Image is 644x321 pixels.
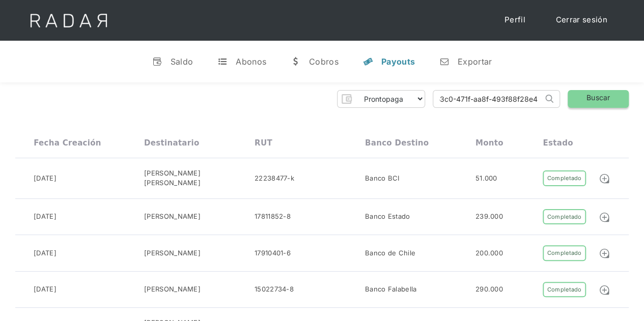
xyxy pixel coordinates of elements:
[365,138,429,148] div: Banco destino
[255,248,291,258] div: 17910401-6
[34,138,101,148] div: Fecha creación
[337,90,425,108] form: Form
[599,248,610,259] img: Detalle
[34,173,57,184] div: [DATE]
[494,10,536,30] a: Perfil
[144,168,255,188] div: [PERSON_NAME] [PERSON_NAME]
[381,56,415,67] div: Payouts
[475,284,503,295] div: 290.000
[144,138,199,148] div: Destinatario
[543,282,585,298] div: Completado
[475,173,497,184] div: 51.000
[365,284,417,295] div: Banco Falabella
[309,56,339,67] div: Cobros
[475,212,503,222] div: 239.000
[365,212,410,222] div: Banco Estado
[365,173,400,184] div: Banco BCI
[255,173,294,184] div: 22238477-k
[599,212,610,223] img: Detalle
[363,56,373,67] div: y
[543,245,585,261] div: Completado
[255,212,291,222] div: 17811852-8
[255,284,294,295] div: 15022734-8
[291,56,301,67] div: w
[546,10,618,30] a: Cerrar sesión
[217,56,228,67] div: t
[439,56,450,67] div: n
[144,212,201,222] div: [PERSON_NAME]
[171,56,193,67] div: Saldo
[458,56,492,67] div: Exportar
[599,284,610,296] img: Detalle
[543,209,585,225] div: Completado
[144,248,201,258] div: [PERSON_NAME]
[34,212,57,222] div: [DATE]
[34,284,57,295] div: [DATE]
[543,170,585,186] div: Completado
[433,91,543,107] input: Busca por ID
[144,284,201,295] div: [PERSON_NAME]
[475,138,503,148] div: Monto
[365,248,415,258] div: Banco de Chile
[236,56,266,67] div: Abonos
[475,248,503,258] div: 200.000
[152,56,162,67] div: v
[255,138,272,148] div: RUT
[34,248,57,258] div: [DATE]
[568,90,629,108] a: Buscar
[543,138,573,148] div: Estado
[599,173,610,184] img: Detalle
